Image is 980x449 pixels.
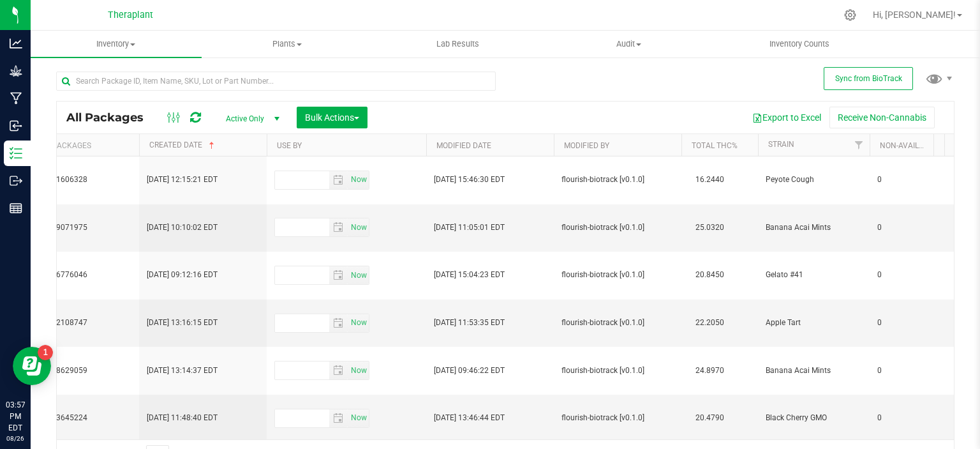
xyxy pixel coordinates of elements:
span: Apple Tart [766,317,862,329]
span: Audit [544,38,713,50]
span: [DATE] 15:04:23 EDT [434,269,505,281]
span: [DATE] 09:12:16 EDT [147,269,218,281]
span: select [348,266,369,284]
iframe: Resource center [13,347,51,385]
a: Inventory [31,31,202,57]
span: 0 [877,317,926,329]
inline-svg: Inbound [10,119,22,132]
p: 08/26 [6,434,25,443]
span: Banana Acai Mints [766,365,862,377]
span: Black Cherry GMO [766,412,862,424]
span: Hi, [PERSON_NAME]! [873,10,956,20]
th: Parent Packages [11,134,139,156]
a: Non-Available [880,141,937,150]
inline-svg: Analytics [10,37,22,50]
span: 16.2440 [689,171,731,189]
span: [DATE] 13:14:37 EDT [147,365,218,377]
span: select [348,218,369,236]
span: Inventory Counts [752,38,847,50]
span: select [329,314,348,332]
span: [DATE] 13:16:15 EDT [147,317,218,329]
span: Sync from BioTrack [835,74,902,83]
span: 0 [877,365,926,377]
span: Set Current date [348,266,369,285]
span: Set Current date [348,409,369,427]
span: Set Current date [348,218,369,237]
span: 0 [877,412,926,424]
span: Lab Results [419,38,496,50]
span: select [329,171,348,189]
span: select [348,314,369,332]
span: Plants [202,38,372,50]
span: [DATE] 15:46:30 EDT [434,174,505,186]
a: Audit [543,31,714,57]
span: Set Current date [348,314,369,332]
span: [DATE] 11:48:40 EDT [147,412,218,424]
div: 7095130608629059 [16,365,135,377]
span: flourish-biotrack [v0.1.0] [561,317,674,329]
span: Set Current date [348,361,369,380]
span: [DATE] 09:46:22 EDT [434,365,505,377]
button: Sync from BioTrack [824,67,913,90]
span: flourish-biotrack [v0.1.0] [561,365,674,377]
span: 0 [877,222,926,234]
a: Use By [277,141,302,150]
iframe: Resource center unread badge [38,345,53,360]
span: 0 [877,174,926,186]
a: Modified By [564,141,609,150]
inline-svg: Reports [10,202,22,215]
span: [DATE] 10:10:02 EDT [147,222,218,234]
inline-svg: Outbound [10,174,22,187]
a: Modified Date [436,141,491,150]
span: Gelato #41 [766,269,862,281]
a: Filter [849,134,870,156]
span: flourish-biotrack [v0.1.0] [561,222,674,234]
span: 20.4790 [689,409,731,427]
span: 25.0320 [689,218,731,237]
div: 3480815413645224 [16,412,135,424]
input: Search Package ID, Item Name, SKU, Lot or Part Number... [56,72,496,91]
inline-svg: Inventory [10,147,22,160]
span: select [329,409,348,427]
button: Receive Non-Cannabis [829,107,935,128]
span: Theraplant [108,10,153,20]
span: [DATE] 11:05:01 EDT [434,222,505,234]
span: select [348,409,369,427]
span: select [329,361,348,379]
button: Bulk Actions [297,107,367,128]
div: 6816647341606328 [16,174,135,186]
button: Export to Excel [744,107,829,128]
span: Bulk Actions [305,112,359,123]
a: Lab Results [373,31,544,57]
span: select [348,171,369,189]
a: Total THC% [692,141,738,150]
span: All Packages [66,110,156,125]
inline-svg: Grow [10,65,22,77]
span: Peyote Cough [766,174,862,186]
p: 03:57 PM EDT [6,399,25,434]
span: 22.2050 [689,314,731,332]
a: Inventory Counts [714,31,885,57]
a: Plants [202,31,373,57]
div: 7613384902108747 [16,317,135,329]
span: 20.8450 [689,266,731,284]
span: flourish-biotrack [v0.1.0] [561,174,674,186]
span: select [329,218,348,236]
span: 0 [877,269,926,281]
span: 24.8970 [689,361,731,380]
inline-svg: Manufacturing [10,92,22,105]
span: flourish-biotrack [v0.1.0] [561,412,674,424]
span: Inventory [31,38,202,50]
span: [DATE] 13:46:44 EDT [434,412,505,424]
a: Created Date [149,141,217,149]
a: Strain [768,140,794,149]
span: [DATE] 12:15:21 EDT [147,174,218,186]
div: 6653104889071975 [16,222,135,234]
span: [DATE] 11:53:35 EDT [434,317,505,329]
div: 7665304646776046 [16,269,135,281]
span: select [348,361,369,379]
span: flourish-biotrack [v0.1.0] [561,269,674,281]
div: Manage settings [842,9,858,21]
span: Set Current date [348,171,369,189]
